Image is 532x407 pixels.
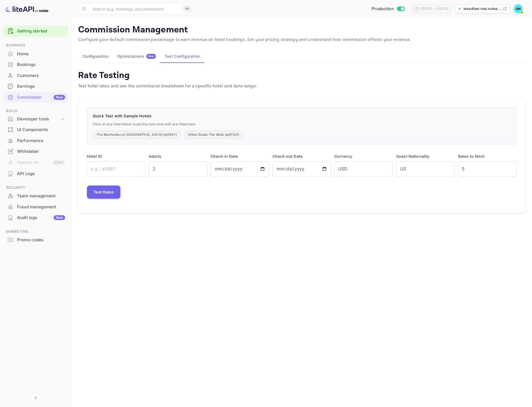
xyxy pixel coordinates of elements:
div: [DATE] — [DATE] [421,6,448,11]
div: Developer tools [17,116,60,122]
button: Test Rates [87,185,120,199]
a: Team management [3,191,68,201]
span: New [146,54,156,58]
button: Hilton Dubai The Walk (lp5f32f) [184,131,243,139]
p: Guest Nationality [396,153,455,159]
p: Currency [334,153,393,159]
p: Commission Management [78,24,525,35]
p: Quick Test with Sample Hotels [93,113,511,119]
div: Fraud management [17,204,65,210]
p: Test hotel rates and see the commission breakdown for a specific hotel and date range. [78,83,257,90]
div: Getting started [3,26,68,37]
a: API Logs [3,168,68,179]
input: Search (e.g. bookings, documentation) [89,3,181,14]
div: Commission [17,94,65,101]
div: Performance [3,135,68,146]
div: Whitelabel [17,148,65,155]
a: Fraud management [3,202,68,212]
span: Production [372,6,394,12]
div: Audit logsNew [3,212,68,223]
a: UI Components [3,124,68,135]
span: Build [3,108,68,114]
a: Promo codes [3,235,68,245]
div: Whitelabel [3,146,68,157]
a: Home [3,49,68,59]
p: breadfast-test.nuitee.... [464,6,502,11]
p: Hotel ID [87,153,145,159]
a: CommissionNew [3,92,68,102]
div: Customers [17,73,65,79]
input: USD [334,161,393,177]
div: New [54,215,65,220]
p: Check-out Date [272,153,331,159]
div: Promo codes [3,235,68,245]
img: LiteAPI logo [4,4,48,13]
div: Developer tools [3,114,68,124]
div: API Logs [17,171,65,177]
div: Team management [17,193,65,199]
a: Earnings [3,81,68,91]
div: Audit logs [17,215,65,221]
p: Configure your default commission percentage to earn revenue on hotel bookings. Set your pricing ... [78,37,525,43]
button: Collapse navigation [31,393,41,403]
div: Bookings [3,59,68,70]
div: UI Components [17,127,65,133]
div: API Logs [3,168,68,179]
div: Switch to Sandbox mode [370,6,407,12]
div: New [54,95,65,100]
div: Team management [3,191,68,201]
button: The Manhattan at [GEOGRAPHIC_DATA] (lp1897) [93,131,181,139]
div: Home [17,51,65,57]
div: Earnings [3,81,68,92]
span: Business [3,42,68,48]
div: UI Components [3,124,68,135]
div: Bookings [17,62,65,68]
a: Audit logsNew [3,212,68,223]
div: Promo codes [17,237,65,243]
p: Check-in Date [211,153,269,159]
div: Optimizations [117,54,156,59]
p: Adults [149,153,207,159]
input: e.g., lp1897 [87,161,145,177]
a: Bookings [3,59,68,70]
button: Test Configuration [160,50,204,63]
a: Getting started [17,28,65,34]
a: Performance [3,135,68,146]
div: Fraud management [3,202,68,212]
div: CommissionNew [3,92,68,103]
div: ⌘K [183,5,191,12]
h4: Rate Testing [78,70,257,81]
span: Security [3,185,68,191]
a: Whitelabel [3,146,68,156]
div: Performance [17,138,65,144]
span: Marketing [3,229,68,235]
img: Abdelrahman Nasef [514,4,523,13]
div: Home [3,49,68,59]
div: Earnings [17,83,65,90]
div: Customers [3,70,68,81]
input: US [396,161,455,177]
p: Rates to fetch [458,153,517,159]
p: Click on any hotel below to quickly test rates with pre-filled data: [93,122,511,127]
a: Customers [3,70,68,81]
button: Configuration [78,50,113,63]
